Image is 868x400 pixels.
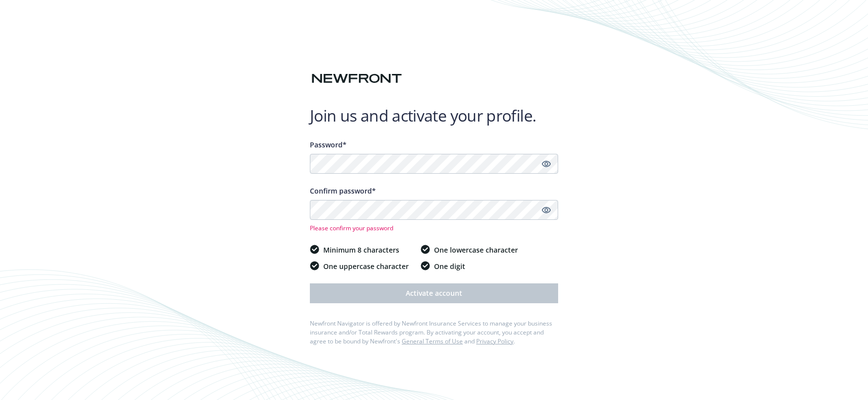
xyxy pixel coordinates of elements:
[402,337,463,345] a: General Terms of Use
[310,70,404,87] img: Newfront logo
[406,288,462,298] span: Activate account
[323,245,399,255] span: Minimum 8 characters
[476,337,513,345] a: Privacy Policy
[540,158,552,170] a: Show password
[310,224,558,232] span: Please confirm your password
[310,154,558,174] input: Enter a unique password...
[310,283,558,303] button: Activate account
[310,319,558,346] div: Newfront Navigator is offered by Newfront Insurance Services to manage your business insurance an...
[310,186,376,196] span: Confirm password*
[310,140,347,149] span: Password*
[310,200,558,220] input: Confirm your unique password...
[434,245,518,255] span: One lowercase character
[323,261,409,271] span: One uppercase character
[540,204,552,216] a: Show password
[310,106,558,126] h1: Join us and activate your profile.
[434,261,465,271] span: One digit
